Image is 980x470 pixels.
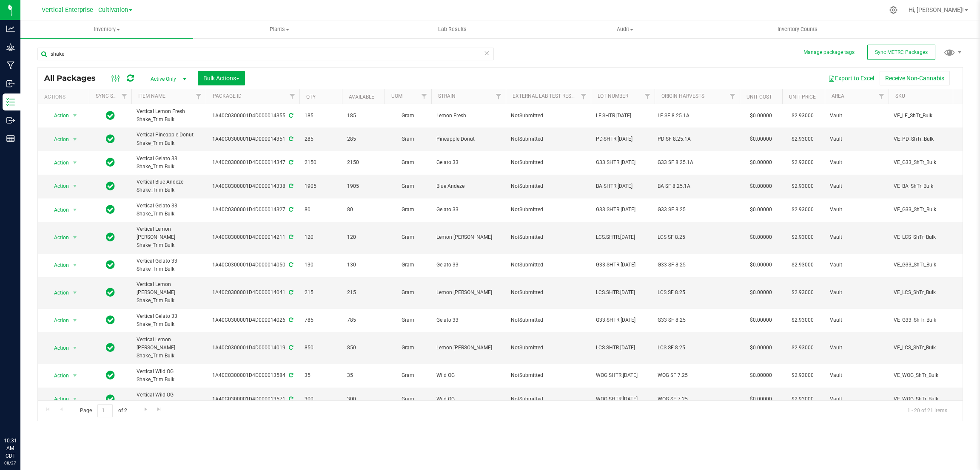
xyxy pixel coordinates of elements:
span: select [70,232,80,243]
div: 1A40C0300001D4D000013584 [205,371,301,379]
span: In Sync [106,110,115,122]
span: Sync from Compliance System [288,317,293,323]
span: LCS.SHTR.[DATE] [596,233,650,241]
span: select [70,157,80,169]
a: External Lab Test Result [513,93,579,99]
span: Sync METRC Packages [875,49,928,55]
div: PD SF 8.25.1A [658,135,737,143]
a: Inventory [20,20,193,38]
span: Vertical Blue Andeze Shake_Trim Bulk [137,178,201,194]
span: Vault [830,395,883,403]
span: VE_BA_ShTr_Bulk [894,182,958,190]
span: Vertical Gelato 33 Shake_Trim Bulk [137,155,201,171]
span: Lab Results [427,25,478,33]
span: Gram [390,112,426,120]
div: 1A40C0300001D4D000014327 [205,206,301,214]
span: Vault [830,289,883,297]
span: All Packages [44,74,104,83]
div: G33 SF 8.25.1A [658,159,737,167]
span: VE_LF_ShTr_Bulk [894,112,958,120]
a: Filter [117,89,131,104]
span: Vault [830,112,883,120]
span: Vertical Lemon [PERSON_NAME] Shake_Trim Bulk [137,336,201,360]
a: Origin Harvests [661,93,704,99]
span: In Sync [106,133,115,145]
span: VE_G33_ShTr_Bulk [894,206,958,214]
div: LCS SF 8.25 [658,344,737,352]
inline-svg: Reports [6,134,15,143]
inline-svg: Outbound [6,116,15,125]
span: NotSubmitted [511,261,586,269]
span: Audit [539,25,711,33]
span: select [70,314,80,326]
span: In Sync [106,259,115,271]
p: 10:31 AM CDT [4,437,17,460]
span: Sync from Compliance System [288,345,293,351]
span: NotSubmitted [511,371,586,379]
span: Gram [390,289,426,297]
span: 285 [305,135,337,143]
span: Vault [830,344,883,352]
span: VE_WOG_ShTr_Bulk [894,371,958,379]
span: 80 [347,206,379,214]
inline-svg: Manufacturing [6,61,15,70]
span: NotSubmitted [511,316,586,324]
span: $2.93000 [787,286,818,299]
span: 850 [305,344,337,352]
a: Filter [492,89,506,104]
div: 1A40C0300001D4D000014355 [205,112,301,120]
span: 35 [305,371,337,379]
a: UOM [391,93,402,99]
div: LCS SF 8.25 [658,233,737,241]
span: Sync from Compliance System [288,262,293,268]
div: 1A40C0300001D4D000014211 [205,233,301,241]
span: $2.93000 [787,259,818,271]
span: Sync from Compliance System [288,207,293,212]
span: select [70,110,80,122]
span: NotSubmitted [511,135,586,143]
div: 1A40C0300001D4D000014026 [205,316,301,324]
span: In Sync [106,180,115,192]
div: 1A40C0300001D4D000014050 [205,261,301,269]
span: Sync from Compliance System [288,396,293,402]
td: $0.00000 [740,388,782,411]
span: Inventory Counts [766,25,829,33]
span: 185 [305,112,337,120]
span: Vertical Wild OG Shake_Trim Bulk [137,368,201,384]
span: Vault [830,233,883,241]
span: VE_WOG_ShTr_Bulk [894,395,958,403]
td: $0.00000 [740,198,782,222]
span: 130 [305,261,337,269]
span: Action [46,259,69,271]
td: $0.00000 [740,104,782,127]
span: PD.SHTR.[DATE] [596,135,650,143]
span: WOG.SHTR.[DATE] [596,395,650,403]
span: Lemon Fresh [436,112,501,120]
span: Vertical Gelato 33 Shake_Trim Bulk [137,257,201,273]
span: Gram [390,206,426,214]
span: select [70,204,80,216]
a: Filter [192,89,206,104]
p: 08/27 [4,460,17,466]
span: NotSubmitted [511,182,586,190]
span: Gram [390,316,426,324]
span: Blue Andeze [436,182,501,190]
span: 215 [305,289,337,297]
span: Wild OG [436,395,501,403]
span: Vertical Pineapple Donut Shake_Trim Bulk [137,131,201,147]
a: Filter [641,89,655,104]
span: $2.93000 [787,204,818,216]
span: Vault [830,371,883,379]
span: VE_PD_ShTr_Bulk [894,135,958,143]
span: Lemon [PERSON_NAME] [436,233,501,241]
span: 120 [347,233,379,241]
span: 1 - 20 of 21 items [900,404,954,417]
span: BA.SHTR.[DATE] [596,182,650,190]
span: Hi, [PERSON_NAME]! [909,6,964,13]
span: Gram [390,233,426,241]
span: VE_G33_ShTr_Bulk [894,261,958,269]
span: select [70,370,80,382]
span: Inventory [20,25,193,33]
a: Filter [285,89,299,104]
span: NotSubmitted [511,395,586,403]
